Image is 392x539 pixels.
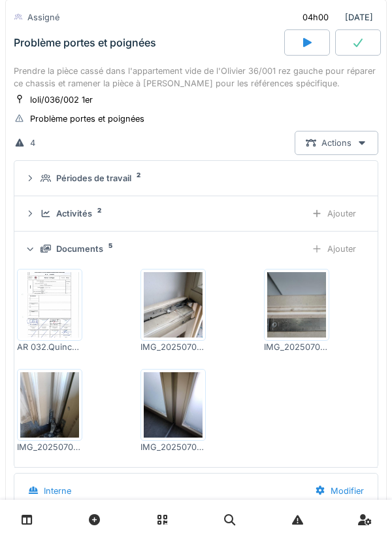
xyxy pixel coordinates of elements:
[264,341,329,353] div: IMG_20250708_105121_894.jpg
[30,137,35,149] div: 4
[302,11,329,24] div: 04h00
[30,113,144,125] div: Problème portes et poignées
[144,372,203,438] img: l7jwd4zata2gmvmya1o0hw2cwvhl
[14,65,378,90] div: Prendre la pièce cassé dans l'appartement vide de l'Olivier 36/001 rez gauche pour réparer ce cha...
[144,272,203,338] img: ekv0223fbmw2o0e3edhcxadhayrx
[301,201,367,226] div: Ajouter
[14,37,156,49] div: Problème portes et poignées
[20,237,372,261] summary: Documents5Ajouter
[20,166,372,190] summary: Périodes de travail2
[267,272,326,338] img: 220c7titqfewai2o6cjc52vd1vzw
[56,207,92,220] div: Activités
[56,172,131,184] div: Périodes de travail
[140,341,206,353] div: IMG_20250708_105106_084.jpg
[44,485,71,497] div: Interne
[30,94,93,106] div: loli/036/002 1er
[56,243,103,255] div: Documents
[27,11,59,24] div: Assigné
[304,479,375,503] div: Modifier
[140,441,206,453] div: IMG_20250708_102031_696.jpg
[20,272,79,338] img: z6zoewbcnp9gedyqn9tx0yety9gp
[301,237,367,261] div: Ajouter
[20,372,79,438] img: vyx1yo9r9ddfpruyijq99zjkljlv
[295,131,378,155] div: Actions
[17,341,82,353] div: AR 032.Quincaillerie men ext.pdf
[20,201,372,226] summary: Activités2Ajouter
[17,441,82,453] div: IMG_20250708_100113_101.jpg
[291,5,378,29] div: [DATE]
